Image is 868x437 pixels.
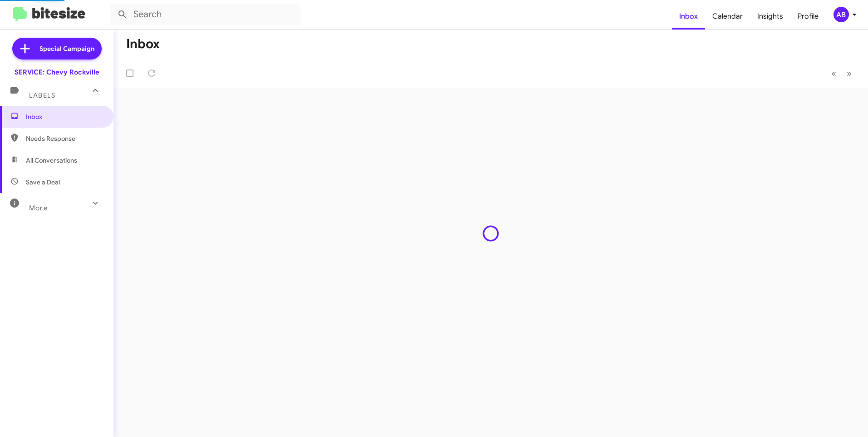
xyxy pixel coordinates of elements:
span: All Conversations [26,156,77,165]
span: Labels [29,91,55,99]
span: Needs Response [26,134,103,143]
div: SERVICE: Chevy Rockville [15,68,99,77]
span: More [29,204,48,212]
div: AB [833,7,849,22]
button: Previous [826,64,842,83]
span: Inbox [26,112,103,121]
button: Next [841,64,857,83]
a: Inbox [672,3,705,30]
input: Search [110,4,301,25]
h1: Inbox [126,37,160,51]
span: « [831,68,836,79]
a: Insights [750,3,790,30]
a: Calendar [705,3,750,30]
nav: Page navigation example [826,64,857,83]
span: » [847,68,852,79]
a: Profile [790,3,826,30]
span: Save a Deal [26,178,60,187]
a: Special Campaign [12,38,102,60]
span: Special Campaign [39,44,94,53]
button: AB [826,7,858,22]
